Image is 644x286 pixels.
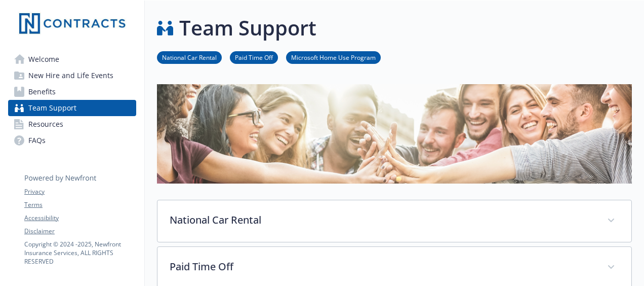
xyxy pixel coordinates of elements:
span: Team Support [28,100,76,116]
span: Welcome [28,51,59,67]
a: Benefits [8,84,136,100]
a: Welcome [8,51,136,67]
a: Accessibility [24,213,136,223]
a: National Car Rental [157,52,222,62]
a: Privacy [24,187,136,196]
a: Team Support [8,100,136,116]
p: Copyright © 2024 - 2025 , Newfront Insurance Services, ALL RIGHTS RESERVED [24,240,136,266]
a: Disclaimer [24,227,136,236]
a: Microsoft Home Use Program [286,52,381,62]
p: Paid Time Off [170,259,595,274]
a: Terms [24,200,136,209]
span: Resources [28,116,63,132]
span: New Hire and Life Events [28,67,113,84]
span: Benefits [28,84,56,100]
div: National Car Rental [157,200,631,242]
a: Resources [8,116,136,132]
a: New Hire and Life Events [8,67,136,84]
h1: Team Support [179,13,316,43]
a: Paid Time Off [230,52,278,62]
span: FAQs [28,132,46,149]
a: FAQs [8,132,136,149]
img: team support page banner [157,84,632,183]
p: National Car Rental [170,212,595,228]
